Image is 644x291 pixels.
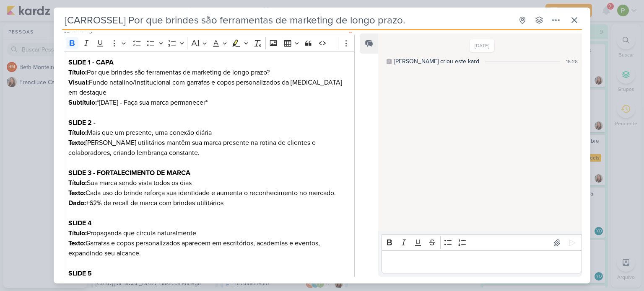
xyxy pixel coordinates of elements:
strong: SLIDE 3 - FORTALECIMENTO DE MARCA [68,169,190,177]
p: Mais que um presente, uma conexão diária [PERSON_NAME] utilitários mantêm sua marca presente na r... [68,118,350,158]
strong: Título: [68,229,87,237]
div: Editor toolbar [382,234,582,251]
div: 16:28 [566,58,578,65]
strong: Dado: [68,199,86,207]
strong: SLIDE 1 - CAPA [68,58,114,67]
strong: Texto: [68,189,86,197]
p: Por que brindes são ferramentas de marketing de longo prazo? Fundo natalino/institucional com gar... [68,57,350,108]
div: [PERSON_NAME] criou este kard [394,57,479,66]
strong: SLIDE 2 - [68,118,96,127]
p: Propaganda que circula naturalmente Garrafas e copos personalizados aparecem em escritórios, acad... [68,218,350,258]
strong: Visual: [68,78,89,87]
strong: SLIDE 5 [68,269,92,278]
p: Sua marca sendo vista todos os dias Cada uso do brinde reforça sua identidade e aumenta o reconhe... [68,168,350,208]
strong: Título: [68,179,87,187]
strong: SLIDE 4 [68,219,92,227]
div: Editor editing area: main [382,250,582,273]
strong: Título: [68,129,87,137]
strong: Texto: [68,139,86,147]
input: Kard Sem Título [62,13,513,28]
div: Editor toolbar [64,35,355,51]
strong: Subtítulo: [68,98,97,107]
strong: Texto: [68,239,86,247]
strong: Título: [68,68,87,77]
